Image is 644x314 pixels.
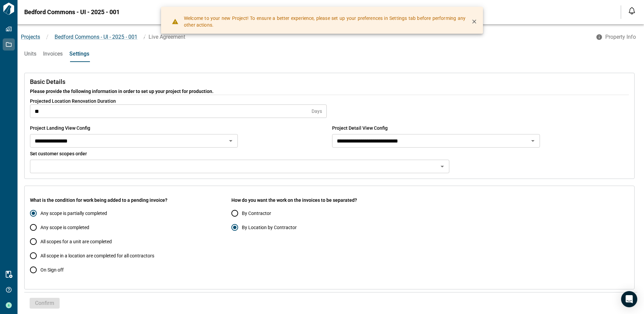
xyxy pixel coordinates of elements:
a: Projects [21,34,40,40]
span: Projected Location Renovation Duration [30,98,116,104]
span: Set customer scopes order [30,151,87,156]
button: Open notification feed [626,5,637,16]
span: Basic Details [30,78,629,85]
span: Bedford Commons - UI - 2025 - 001 [24,9,120,15]
span: Property Info [605,34,636,40]
span: Any scope is partially completed [40,210,107,217]
button: Property Info [592,31,641,43]
span: Any scope is completed [40,224,89,231]
div: base tabs [18,46,644,62]
button: Open [528,136,538,146]
span: Invoices [43,51,63,57]
span: All scopes for a unit are completed [40,238,112,245]
span: By Location by Contractor [242,224,297,231]
button: Open [226,136,235,146]
span: Days [312,108,322,115]
span: Project Landing View Config [30,125,90,131]
span: Units [24,51,36,57]
span: What is the condition for work being added to a pending invoice? [30,197,226,203]
span: On Sign off [40,266,64,273]
span: Project Detail View Config [332,125,388,131]
span: Bedford Commons - UI - 2025 - 001 [55,34,137,40]
nav: breadcrumb [18,33,592,41]
span: Welcome to your new Project! To ensure a better experience, please set up your preferences in Set... [184,15,465,28]
span: Live Agreement [149,34,185,40]
span: Settings [69,51,89,57]
span: How do you want the work on the invoices to be separated? [231,197,427,203]
span: Please provide the following information in order to set up your project for production. [30,88,629,95]
span: By Contractor [242,210,271,217]
span: All scope in a location are completed for all contractors [40,252,154,259]
button: Open [438,162,447,171]
div: Open Intercom Messenger [621,291,637,307]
